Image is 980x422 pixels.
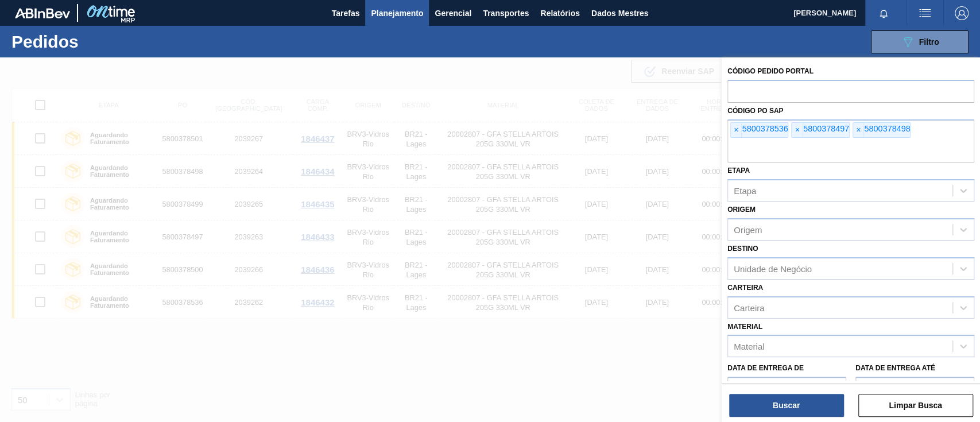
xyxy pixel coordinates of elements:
[864,124,910,133] font: 5800378498
[734,225,762,235] font: Origem
[734,342,764,351] font: Material
[856,125,861,134] font: ×
[734,264,812,273] font: Unidade de Negócio
[855,377,974,400] input: dd/mm/aaaa
[332,9,360,18] font: Tarefas
[727,107,783,115] font: Código PO SAP
[734,125,738,134] font: ×
[727,245,758,253] font: Destino
[435,9,471,18] font: Gerencial
[727,284,763,292] font: Carteira
[742,124,788,133] font: 5800378536
[955,6,969,20] img: Sair
[855,364,935,372] font: Data de Entrega até
[727,323,762,331] font: Material
[591,9,649,18] font: Dados Mestres
[734,186,756,196] font: Etapa
[871,30,969,53] button: Filtro
[918,6,932,20] img: ações do usuário
[371,9,423,18] font: Planejamento
[540,9,579,18] font: Relatórios
[727,167,750,175] font: Etapa
[15,8,70,18] img: TNhmsLtSVTkK8tSr43FrP2fwEKptu5GPRR3wAAAABJRU5ErkJggg==
[11,32,79,51] font: Pedidos
[803,124,849,133] font: 5800378497
[727,364,804,372] font: Data de Entrega de
[727,206,756,214] font: Origem
[483,9,529,18] font: Transportes
[727,377,846,400] input: dd/mm/aaaa
[865,5,902,21] button: Notificações
[727,67,814,75] font: Código Pedido Portal
[793,9,856,17] font: [PERSON_NAME]
[734,303,764,312] font: Carteira
[795,125,799,134] font: ×
[919,37,939,47] font: Filtro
